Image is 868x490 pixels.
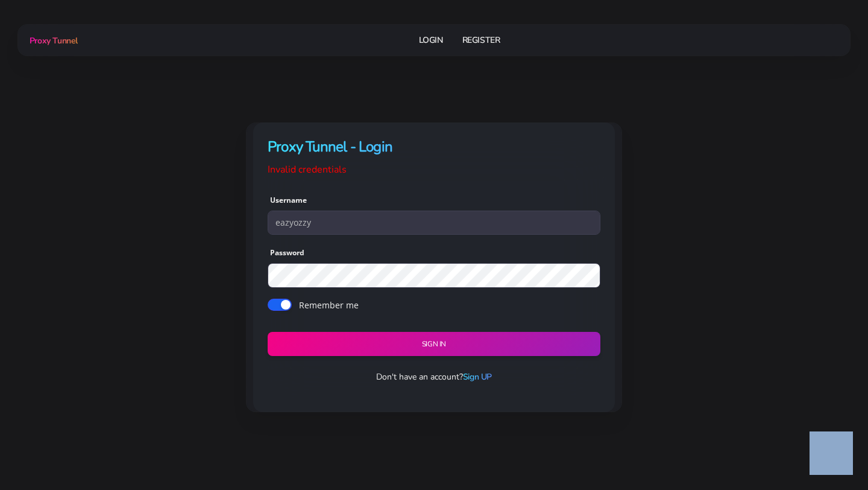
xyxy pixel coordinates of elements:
a: Sign UP [463,371,492,383]
a: Login [419,29,443,51]
h4: Proxy Tunnel - Login [268,137,600,157]
a: Proxy Tunnel [27,31,78,50]
iframe: Webchat Widget [810,431,853,475]
p: Don't have an account? [258,371,610,383]
a: Register [462,29,500,51]
label: Username [270,195,307,206]
label: Remember me [299,299,359,311]
span: Proxy Tunnel [30,35,78,46]
button: Sign in [268,332,600,357]
input: Username [268,211,600,235]
label: Password [270,247,304,258]
span: Invalid credentials [268,163,347,176]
